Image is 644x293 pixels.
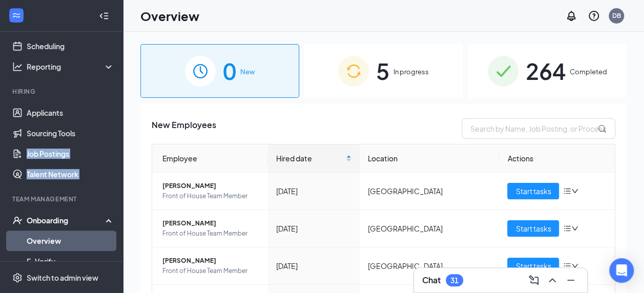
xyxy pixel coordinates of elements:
svg: ComposeMessage [528,274,540,286]
a: Applicants [27,102,114,123]
div: Onboarding [27,215,106,225]
svg: Settings [12,273,23,283]
h1: Overview [140,7,199,25]
span: Front of House Team Member [162,228,260,239]
button: Minimize [563,272,579,288]
span: 5 [376,53,389,89]
th: Employee [152,144,268,173]
div: Reporting [27,61,115,72]
span: Start tasks [515,260,551,271]
div: Switch to admin view [27,273,98,283]
span: down [571,187,578,195]
button: Start tasks [507,183,559,199]
span: In progress [393,67,429,77]
button: Start tasks [507,258,559,274]
a: E-Verify [27,251,114,271]
a: Scheduling [27,36,114,56]
svg: ChevronUp [546,274,558,286]
span: 0 [223,53,236,89]
a: Sourcing Tools [27,123,114,143]
span: Front of House Team Member [162,191,260,201]
div: Open Intercom Messenger [609,258,634,283]
svg: Analysis [12,61,23,72]
svg: Notifications [565,10,577,22]
button: Start tasks [507,220,559,237]
div: Team Management [12,195,112,203]
div: [DATE] [276,260,351,271]
svg: QuestionInfo [588,10,600,22]
h3: Chat [422,275,441,286]
span: New [240,67,255,77]
svg: Minimize [565,274,577,286]
td: [GEOGRAPHIC_DATA] [360,247,499,285]
svg: Collapse [99,11,109,21]
span: [PERSON_NAME] [162,256,260,266]
input: Search by Name, Job Posting, or Process [462,118,615,139]
span: Start tasks [515,223,551,234]
th: Actions [499,144,615,173]
span: bars [563,187,571,195]
button: ComposeMessage [526,272,542,288]
a: Job Postings [27,143,114,164]
span: down [571,262,578,269]
div: Hiring [12,87,112,96]
span: down [571,225,578,232]
span: bars [563,262,571,270]
span: bars [563,224,571,233]
div: 31 [450,276,459,285]
svg: UserCheck [12,215,23,225]
button: ChevronUp [544,272,560,288]
span: Hired date [276,153,344,164]
span: Completed [570,67,607,77]
div: DB [612,11,621,20]
span: New Employees [152,118,216,139]
span: [PERSON_NAME] [162,218,260,228]
span: [PERSON_NAME] [162,181,260,191]
a: Talent Network [27,164,114,184]
td: [GEOGRAPHIC_DATA] [360,210,499,247]
td: [GEOGRAPHIC_DATA] [360,173,499,210]
span: 264 [526,53,566,89]
svg: WorkstreamLogo [11,10,22,20]
div: [DATE] [276,185,351,197]
th: Location [360,144,499,173]
span: Start tasks [515,185,551,197]
a: Overview [27,231,114,251]
div: [DATE] [276,223,351,234]
span: Front of House Team Member [162,266,260,276]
